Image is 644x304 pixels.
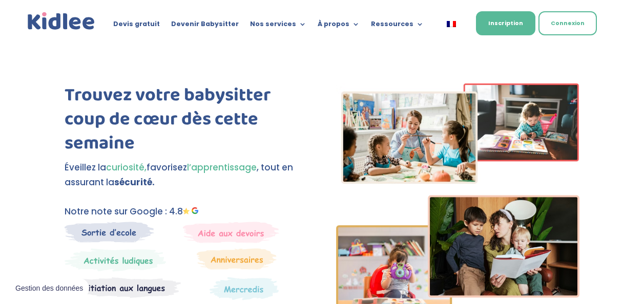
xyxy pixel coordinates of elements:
[106,161,147,173] span: curiosité,
[171,20,239,32] a: Devenir Babysitter
[476,11,535,35] a: Inscription
[9,278,89,299] button: Gestion des données
[65,83,308,160] h1: Trouvez votre babysitter coup de cœur dès cette semaine
[114,176,155,188] strong: sécurité.
[65,277,181,298] img: Atelier thematique
[371,20,424,32] a: Ressources
[318,20,360,32] a: À propos
[65,248,166,272] img: Mercredi
[538,11,597,35] a: Connexion
[15,284,83,293] span: Gestion des données
[26,10,97,32] img: logo_kidlee_bleu
[113,20,160,32] a: Devis gratuit
[447,21,456,27] img: Français
[210,277,279,300] img: Thematique
[26,10,97,32] a: Kidlee Logo
[197,248,277,270] img: Anniversaire
[65,160,308,190] p: Éveillez la favorisez , tout en assurant la
[183,222,279,243] img: weekends
[187,161,257,173] span: l’apprentissage
[65,204,308,219] p: Notre note sur Google : 4.8
[250,20,306,32] a: Nos services
[65,222,154,243] img: Sortie decole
